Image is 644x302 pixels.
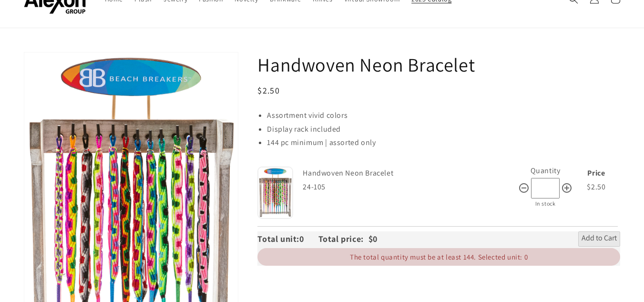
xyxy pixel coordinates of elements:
[531,166,561,176] label: Quantity
[587,182,605,192] span: $2.50
[257,167,293,219] img: Default Title
[257,85,280,96] span: $2.50
[578,231,620,247] button: Add to Cart
[267,136,620,150] li: 144 pc minimum | assorted only
[575,167,618,180] div: Price
[257,52,620,77] h1: Handwoven Neon Bracelet
[267,123,620,136] li: Display rack included
[518,198,572,209] div: In stock
[303,167,516,180] div: Handwoven Neon Bracelet
[582,233,617,245] span: Add to Cart
[299,233,318,244] span: 0
[257,248,620,266] div: The total quantity must be at least 144. Selected unit: 0
[257,231,368,247] div: Total unit: Total price:
[267,109,620,123] li: Assortment vivid colors
[303,180,518,194] div: 24-105
[368,233,378,244] span: $0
